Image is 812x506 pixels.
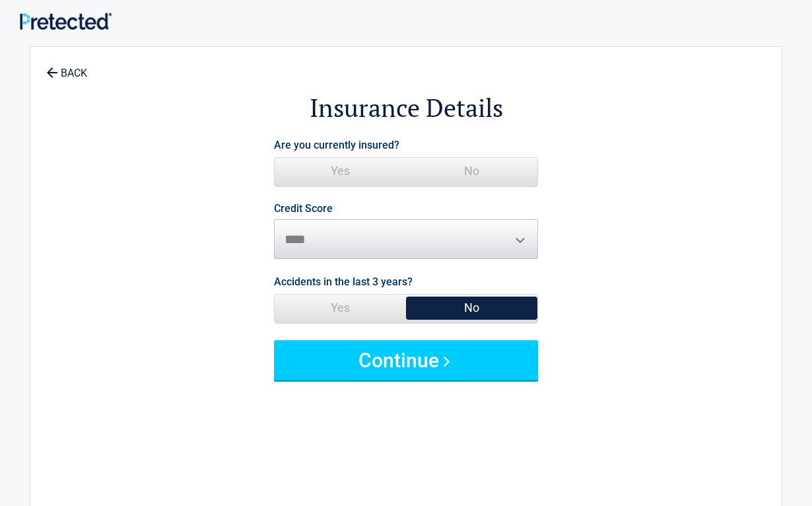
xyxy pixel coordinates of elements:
[103,91,709,125] h2: Insurance Details
[274,136,399,154] label: Are you currently insured?
[275,158,406,184] span: Yes
[406,295,537,321] span: No
[406,158,537,184] span: No
[274,340,538,380] button: Continue
[275,295,406,321] span: Yes
[44,55,90,79] a: BACK
[20,13,112,29] img: Main Logo
[274,203,333,214] label: Credit Score
[274,273,413,291] label: Accidents in the last 3 years?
